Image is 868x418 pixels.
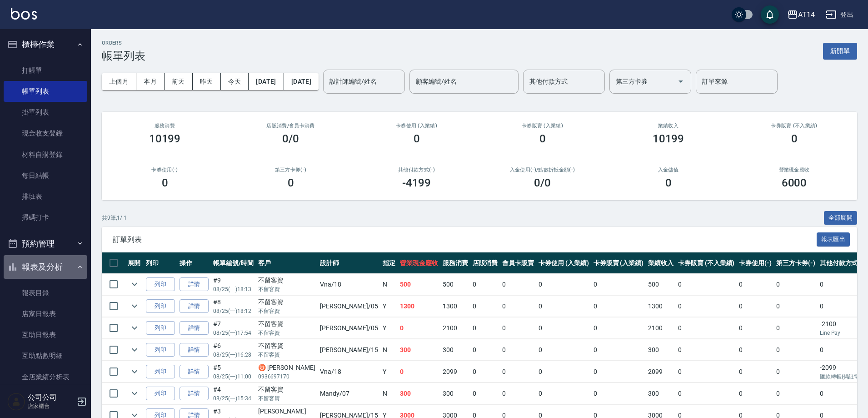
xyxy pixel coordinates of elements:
p: 08/25 (一) 16:28 [213,351,254,359]
button: 前天 [165,73,193,90]
h3: 0 [288,176,294,189]
span: 訂單列表 [113,235,817,244]
td: 0 [470,383,500,404]
th: 業績收入 [646,252,676,274]
p: 08/25 (一) 18:12 [213,307,254,315]
td: 0 [774,383,818,404]
div: 不留客資 [258,341,315,351]
td: Y [380,317,398,339]
p: 08/25 (一) 11:00 [213,373,254,381]
button: 登出 [822,6,857,23]
th: 指定 [380,252,398,274]
button: expand row [128,365,141,378]
td: 0 [591,383,646,404]
button: AT14 [783,5,818,24]
button: 列印 [146,343,175,357]
h3: 6000 [782,176,807,189]
a: 互助日報表 [4,324,87,345]
td: 0 [591,296,646,317]
td: 0 [676,296,737,317]
td: #7 [211,317,256,339]
h3: 服務消費 [113,123,217,129]
div: 不留客資 [258,385,315,394]
td: 0 [737,296,774,317]
td: 0 [470,339,500,361]
th: 會員卡販賣 [500,252,536,274]
th: 帳單編號/時間 [211,252,256,274]
td: 0 [536,274,591,295]
button: 新開單 [823,43,857,60]
td: 500 [440,274,470,295]
button: 昨天 [193,73,221,90]
h2: ORDERS [102,40,145,46]
th: 列印 [144,252,177,274]
td: #4 [211,383,256,404]
td: 2100 [440,317,470,339]
button: expand row [128,277,141,291]
th: 營業現金應收 [398,252,440,274]
td: 0 [774,317,818,339]
td: 300 [440,383,470,404]
a: 詳情 [180,321,209,335]
h3: 0 [414,132,420,145]
td: #5 [211,361,256,383]
p: 08/25 (一) 18:13 [213,285,254,293]
td: N [380,274,398,295]
th: 展開 [125,252,144,274]
button: [DATE] [284,73,319,90]
td: 300 [398,383,440,404]
td: 0 [591,339,646,361]
td: N [380,339,398,361]
td: 0 [470,317,500,339]
a: 現金收支登錄 [4,123,87,144]
td: 300 [398,339,440,361]
td: 0 [737,339,774,361]
h3: 0 [162,176,168,189]
button: 本月 [136,73,165,90]
h2: 營業現金應收 [742,167,846,173]
a: 打帳單 [4,60,87,81]
td: 2099 [440,361,470,383]
button: [DATE] [249,73,284,90]
h3: 0 [665,176,672,189]
button: 列印 [146,321,175,335]
td: Vna /18 [318,361,380,383]
h2: 業績收入 [616,123,720,129]
a: 全店業績分析表 [4,367,87,388]
a: 排班表 [4,186,87,207]
td: N [380,383,398,404]
h2: 卡券使用(-) [113,167,217,173]
th: 操作 [177,252,211,274]
td: 500 [398,274,440,295]
td: 300 [440,339,470,361]
td: 0 [676,317,737,339]
a: 店家日報表 [4,303,87,324]
h3: 0 [791,132,798,145]
td: Y [380,361,398,383]
td: #9 [211,274,256,295]
a: 報表匯出 [817,235,850,243]
div: ♉ [PERSON_NAME] [258,363,315,373]
button: 預約管理 [4,232,87,256]
p: 08/25 (一) 15:34 [213,394,254,403]
div: 不留客資 [258,276,315,285]
td: 0 [500,361,536,383]
th: 第三方卡券(-) [774,252,818,274]
p: 不留客資 [258,394,315,403]
h3: 帳單列表 [102,50,145,62]
p: 不留客資 [258,285,315,293]
th: 卡券販賣 (入業績) [591,252,646,274]
p: 0936697170 [258,373,315,381]
td: 0 [470,296,500,317]
td: 0 [398,361,440,383]
td: #6 [211,339,256,361]
button: 列印 [146,299,175,313]
h2: 卡券使用 (入業績) [364,123,469,129]
th: 客戶 [256,252,318,274]
td: [PERSON_NAME] /05 [318,296,380,317]
button: 列印 [146,277,175,292]
td: 0 [774,339,818,361]
button: expand row [128,387,141,400]
td: Vna /18 [318,274,380,295]
button: expand row [128,299,141,313]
